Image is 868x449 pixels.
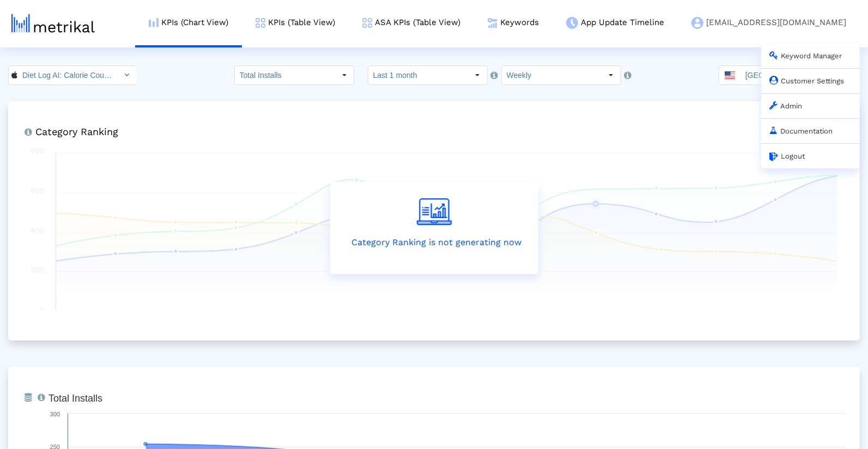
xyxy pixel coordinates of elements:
[362,18,372,28] img: kpi-table-menu-icon.png
[50,411,60,417] text: 300
[769,77,844,85] a: Customer Settings
[566,17,578,29] img: app-update-menu-icon.png
[691,17,703,29] img: my-account-menu-icon.png
[11,14,95,33] img: metrical-logo-light.png
[769,153,778,161] img: logout.svg
[256,18,265,28] img: kpi-table-menu-icon.png
[769,102,802,110] a: Admin
[118,66,136,84] div: Select
[469,66,487,84] div: Select
[417,198,452,225] img: create-report
[335,66,354,84] div: Select
[769,152,805,160] a: Logout
[769,52,842,60] a: Keyword Manager
[347,236,522,249] p: Category Ranking is not generating now
[602,66,621,84] div: Select
[48,393,102,404] tspan: Total Installs
[488,18,497,28] img: keywords.png
[769,127,833,135] a: Documentation
[30,123,838,138] h6: Category Ranking
[149,18,159,27] img: kpi-chart-menu-icon.png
